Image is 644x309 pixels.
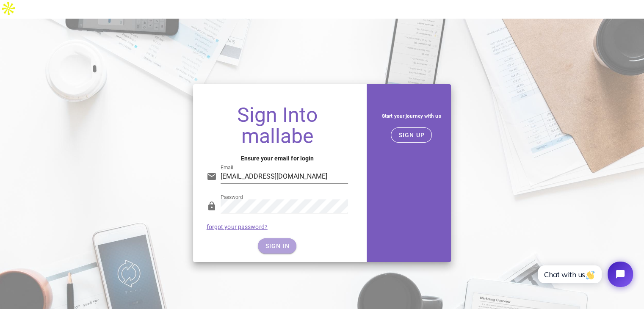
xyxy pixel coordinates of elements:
button: SIGN UP [391,127,432,143]
a: forgot your password? [207,223,268,230]
h5: Start your journey with us [379,111,444,121]
label: Password [221,194,243,201]
button: SIGN IN [258,238,296,254]
label: Email [221,165,233,171]
h4: Ensure your email for login [207,154,348,163]
iframe: Tidio Chat [528,254,640,294]
span: SIGN UP [398,132,425,138]
span: SIGN IN [265,243,290,249]
h1: Sign Into mallabe [207,105,348,147]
